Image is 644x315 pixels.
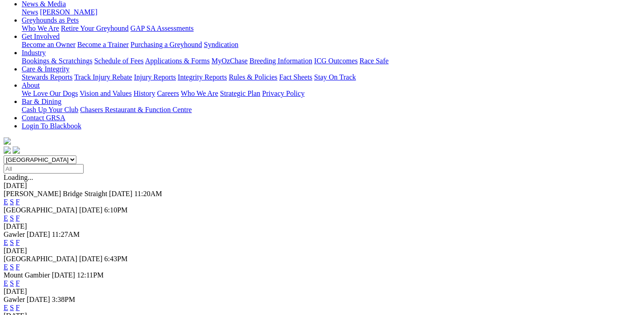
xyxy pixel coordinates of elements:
a: Injury Reports [134,73,176,81]
a: F [16,239,20,246]
a: Who We Are [22,24,59,32]
a: Bookings & Scratchings [22,57,92,65]
div: Get Involved [22,41,640,49]
a: News [22,8,38,16]
span: [DATE] [52,271,75,279]
span: Loading... [4,174,33,181]
a: GAP SA Assessments [131,24,194,32]
img: facebook.svg [4,146,11,154]
a: E [4,263,8,271]
span: 11:27AM [52,230,80,238]
a: E [4,239,8,246]
span: Mount Gambier [4,271,50,279]
a: Syndication [204,41,238,48]
a: Care & Integrity [22,65,70,73]
a: Integrity Reports [178,73,227,81]
a: S [10,239,14,246]
a: About [22,81,40,89]
div: Care & Integrity [22,73,640,81]
a: E [4,304,8,311]
a: S [10,304,14,311]
a: Chasers Restaurant & Function Centre [80,106,192,113]
a: Become an Owner [22,41,75,48]
span: [DATE] [27,296,50,303]
span: 11:20AM [134,190,162,197]
span: Gawler [4,296,25,303]
a: MyOzChase [212,57,248,65]
div: [DATE] [4,182,640,190]
a: Stay On Track [314,73,356,81]
a: Breeding Information [249,57,312,65]
img: logo-grsa-white.png [4,137,11,145]
div: [DATE] [4,222,640,230]
a: Contact GRSA [22,114,65,122]
a: F [16,263,20,271]
a: Track Injury Rebate [74,73,132,81]
span: 3:38PM [52,296,75,303]
a: Strategic Plan [220,89,260,97]
span: [DATE] [79,206,103,214]
span: [GEOGRAPHIC_DATA] [4,255,77,263]
a: F [16,279,20,287]
a: Careers [157,89,179,97]
a: Vision and Values [80,89,132,97]
span: [DATE] [79,255,103,263]
a: Industry [22,49,46,56]
a: E [4,214,8,222]
a: We Love Our Dogs [22,89,78,97]
a: S [10,198,14,206]
a: Get Involved [22,33,60,40]
a: Applications & Forms [145,57,210,65]
a: E [4,279,8,287]
a: E [4,198,8,206]
span: [DATE] [27,230,50,238]
a: F [16,304,20,311]
span: 6:43PM [104,255,128,263]
a: Race Safe [359,57,388,65]
a: ICG Outcomes [314,57,357,65]
span: 12:11PM [77,271,103,279]
input: Select date [4,164,84,174]
a: History [133,89,155,97]
div: [DATE] [4,247,640,255]
a: S [10,279,14,287]
div: About [22,89,640,98]
a: F [16,198,20,206]
div: Greyhounds as Pets [22,24,640,33]
a: [PERSON_NAME] [40,8,97,16]
span: [DATE] [109,190,132,197]
span: Gawler [4,230,25,238]
span: [PERSON_NAME] Bridge Straight [4,190,107,197]
a: S [10,214,14,222]
a: Purchasing a Greyhound [131,41,202,48]
a: Greyhounds as Pets [22,16,79,24]
a: Stewards Reports [22,73,72,81]
a: Retire Your Greyhound [61,24,129,32]
span: [GEOGRAPHIC_DATA] [4,206,77,214]
a: Schedule of Fees [94,57,143,65]
span: 6:10PM [104,206,128,214]
a: Bar & Dining [22,98,61,105]
a: Become a Trainer [77,41,129,48]
div: [DATE] [4,287,640,296]
a: S [10,263,14,271]
a: Rules & Policies [229,73,277,81]
div: News & Media [22,8,640,16]
img: twitter.svg [13,146,20,154]
a: Privacy Policy [262,89,305,97]
div: Bar & Dining [22,106,640,114]
a: Fact Sheets [279,73,312,81]
div: Industry [22,57,640,65]
a: Cash Up Your Club [22,106,78,113]
a: F [16,214,20,222]
a: Login To Blackbook [22,122,81,130]
a: Who We Are [181,89,218,97]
